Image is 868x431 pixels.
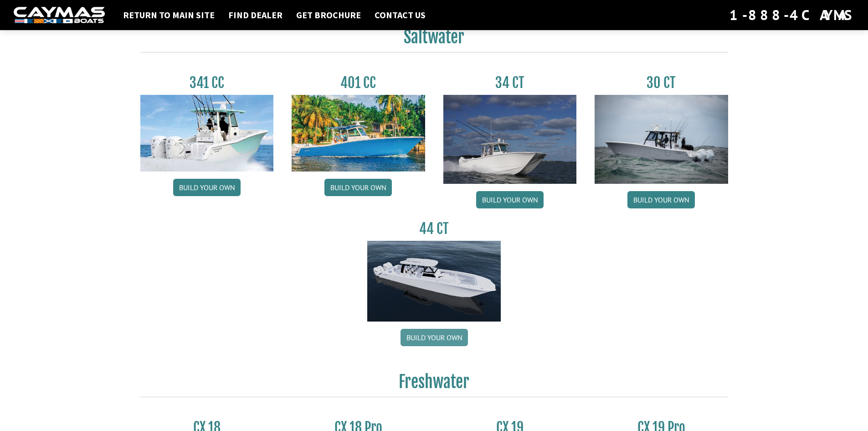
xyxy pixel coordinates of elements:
a: Build your own [401,329,468,346]
img: 44ct_background.png [367,241,501,322]
a: Find Dealer [224,9,287,21]
h2: Saltwater [140,27,728,52]
h3: 341 CC [140,74,274,91]
h3: 44 CT [367,220,501,237]
img: white-logo-c9c8dbefe5ff5ceceb0f0178aa75bf4bb51f6bca0971e226c86eb53dfe498488.png [14,7,105,24]
h2: Freshwater [140,372,728,397]
img: 30_CT_photo_shoot_for_caymas_connect.jpg [595,95,728,184]
h3: 401 CC [292,74,425,91]
a: Build your own [324,179,392,196]
h3: 34 CT [443,74,577,91]
a: Build your own [476,191,544,208]
img: 401CC_thumb.pg.jpg [292,95,425,171]
div: 1-888-4CAYMAS [729,5,854,25]
a: Build your own [627,191,695,208]
a: Return to main site [118,9,219,21]
a: Get Brochure [292,9,365,21]
img: Caymas_34_CT_pic_1.jpg [443,95,577,184]
a: Contact Us [370,9,430,21]
a: Build your own [173,179,241,196]
img: 341CC-thumbjpg.jpg [140,95,274,171]
h3: 30 CT [595,74,728,91]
